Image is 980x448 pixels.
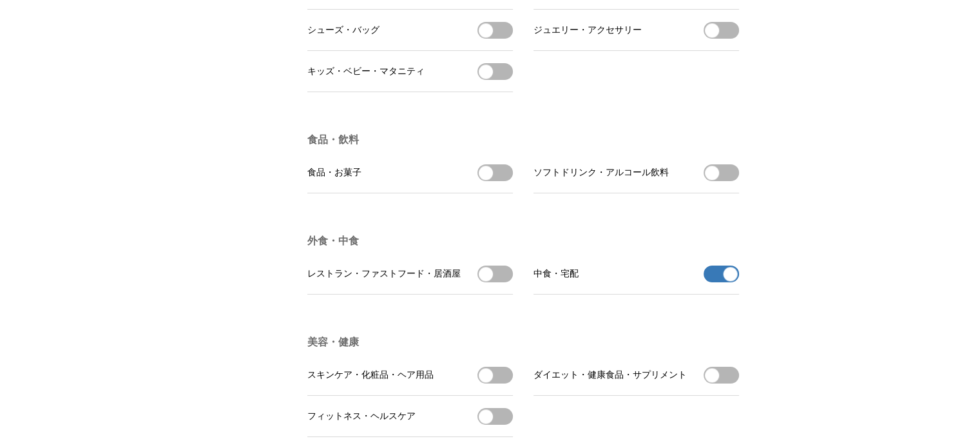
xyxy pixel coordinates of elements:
[533,369,687,381] span: ダイエット・健康食品・サプリメント
[307,235,739,248] h3: 外食・中食
[533,24,642,36] span: ジュエリー・アクセサリー
[533,268,579,280] span: 中食・宅配
[533,167,669,179] span: ソフトドリンク・アルコール飲料
[307,369,434,381] span: スキンケア・化粧品・ヘア用品
[307,66,425,77] span: キッズ・ベビー・マタニティ
[307,411,416,422] span: フィットネス・ヘルスケア
[307,24,380,36] span: シューズ・バッグ
[307,336,739,349] h3: 美容・健康
[307,167,361,179] span: 食品・お菓子
[307,268,461,280] span: レストラン・ファストフード・居酒屋
[307,133,739,147] h3: 食品・飲料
